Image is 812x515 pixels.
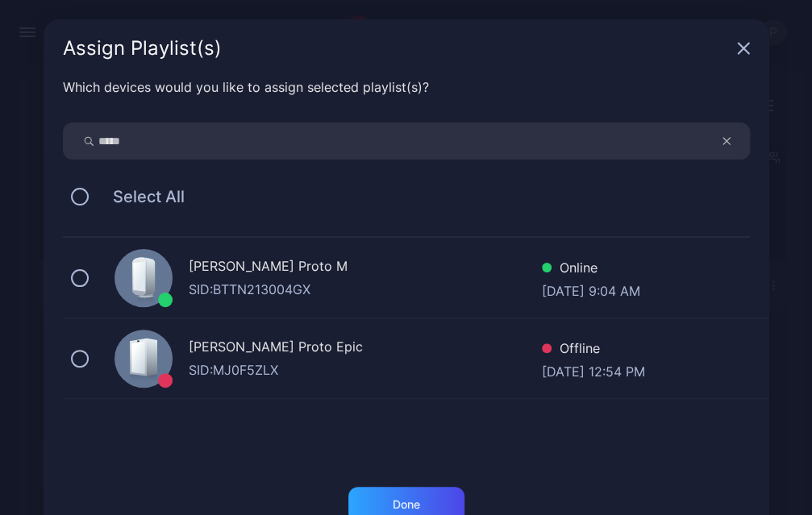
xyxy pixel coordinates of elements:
div: Online [542,258,640,281]
div: [PERSON_NAME] Proto Epic [189,337,542,360]
div: SID: MJ0F5ZLX [189,360,542,380]
div: [PERSON_NAME] Proto M [189,256,542,280]
div: Which devices would you like to assign selected playlist(s)? [63,77,750,97]
div: [DATE] 9:04 AM [542,281,640,297]
div: Assign Playlist(s) [63,39,731,58]
div: Offline [542,338,645,362]
div: Done [393,498,420,511]
div: SID: BTTN213004GX [189,280,542,299]
span: Select All [97,187,185,206]
div: [DATE] 12:54 PM [542,362,645,378]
